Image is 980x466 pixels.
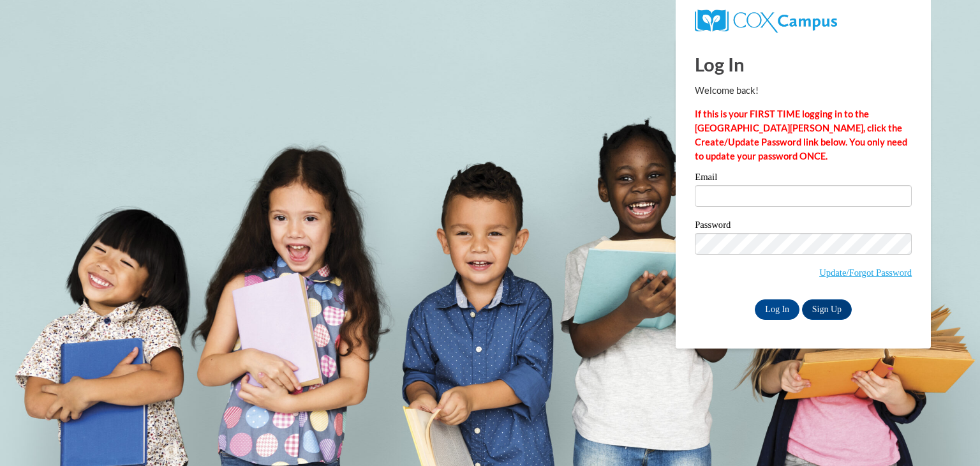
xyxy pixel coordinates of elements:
[819,267,912,278] a: Update/Forgot Password
[695,220,912,233] label: Password
[802,299,852,320] a: Sign Up
[695,51,912,77] h1: Log In
[695,84,912,98] p: Welcome back!
[695,10,837,33] img: COX Campus
[695,109,907,162] strong: If this is your FIRST TIME logging in to the [GEOGRAPHIC_DATA][PERSON_NAME], click the Create/Upd...
[695,15,837,26] a: COX Campus
[755,299,799,320] input: Log In
[695,172,912,185] label: Email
